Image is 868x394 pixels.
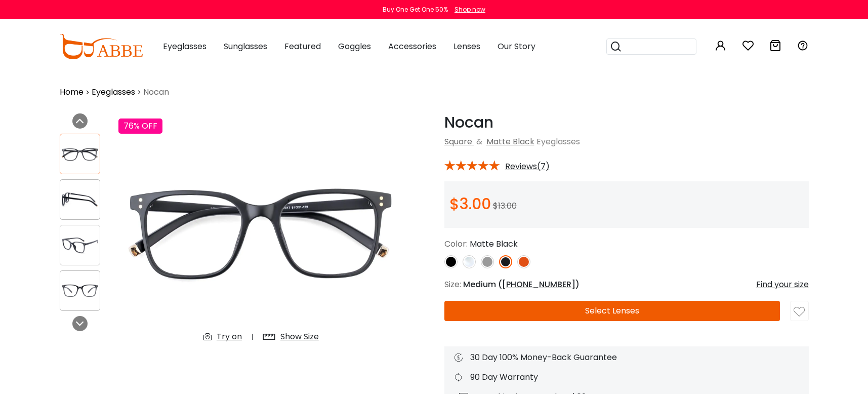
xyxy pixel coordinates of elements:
[338,41,371,52] span: Goggles
[60,144,100,164] img: Nocan Matte-black TR Eyeglasses , UniversalBridgeFit Frames from ABBE Glasses
[217,331,242,343] div: Try on
[92,86,135,98] a: Eyeglasses
[284,41,321,52] span: Featured
[756,279,809,291] div: Find your size
[224,41,267,52] span: Sunglasses
[486,136,534,147] a: Matte Black
[444,136,472,147] a: Square
[444,279,461,290] span: Size:
[463,279,580,290] span: Medium ( )
[280,331,319,343] div: Show Size
[794,306,805,318] img: like
[60,235,100,255] img: Nocan Matte-black TR Eyeglasses , UniversalBridgeFit Frames from ABBE Glasses
[444,301,780,321] button: Select Lenses
[163,41,206,52] span: Eyeglasses
[60,190,100,210] img: Nocan Matte-black TR Eyeglasses , UniversalBridgeFit Frames from ABBE Glasses
[454,371,799,383] div: 90 Day Warranty
[474,136,484,147] span: &
[470,238,518,250] span: Matte Black
[453,41,480,52] span: Lenses
[60,34,143,59] img: abbeglasses.com
[505,162,550,171] span: Reviews(7)
[444,238,468,250] span: Color:
[118,113,403,351] img: Nocan Matte-black TR Eyeglasses , UniversalBridgeFit Frames from ABBE Glasses
[493,200,517,212] span: $13.00
[498,41,535,52] span: Our Story
[454,5,485,14] div: Shop now
[388,41,436,52] span: Accessories
[118,119,162,134] div: 76% OFF
[60,281,100,301] img: Nocan Matte-black TR Eyeglasses , UniversalBridgeFit Frames from ABBE Glasses
[143,86,169,98] span: Nocan
[444,113,809,132] h1: Nocan
[60,86,84,98] a: Home
[454,351,799,364] div: 30 Day 100% Money-Back Guarantee
[449,193,491,215] span: $3.00
[536,136,580,147] span: Eyeglasses
[449,5,485,14] a: Shop now
[502,279,575,290] span: [PHONE_NUMBER]
[383,5,448,14] div: Buy One Get One 50%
